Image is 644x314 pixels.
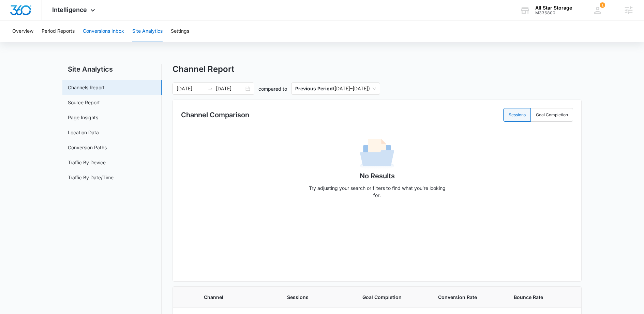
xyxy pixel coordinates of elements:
[216,85,244,92] input: End date
[600,2,605,8] span: 1
[535,11,572,15] div: account id
[535,5,572,11] div: account name
[68,84,105,91] a: Channels Report
[514,294,570,301] span: Bounce Rate
[531,108,573,122] label: Goal Completion
[181,110,249,120] h3: Channel Comparison
[177,85,205,92] input: Start date
[83,20,124,42] button: Conversions Inbox
[132,20,163,42] button: Site Analytics
[68,144,107,151] a: Conversion Paths
[360,137,394,171] img: No Data
[18,40,24,45] img: tab_domain_overview_orange.svg
[295,86,333,91] p: Previous Period
[68,99,100,106] a: Source Report
[287,294,346,301] span: Sessions
[208,86,213,91] span: swap-right
[173,64,234,74] h1: Channel Report
[204,294,271,301] span: Channel
[52,6,87,13] span: Intelligence
[68,129,99,136] a: Location Data
[258,85,287,92] p: compared to
[68,174,114,181] a: Traffic By Date/Time
[12,20,33,42] button: Overview
[171,20,189,42] button: Settings
[305,184,449,199] p: Try adjusting your search or filters to find what you’re looking for.
[26,40,61,45] div: Domain Overview
[42,20,75,42] button: Period Reports
[18,18,75,23] div: Domain: [DOMAIN_NAME]
[68,159,106,166] a: Traffic By Device
[11,11,16,16] img: logo_orange.svg
[68,40,73,45] img: tab_keywords_by_traffic_grey.svg
[362,294,422,301] span: Goal Completion
[600,2,605,8] div: notifications count
[11,18,16,23] img: website_grey.svg
[503,108,531,122] label: Sessions
[68,114,98,121] a: Page Insights
[360,171,395,181] h1: No Results
[75,40,115,45] div: Keywords by Traffic
[208,86,213,91] span: to
[295,83,376,94] span: ( [DATE] – [DATE] )
[19,11,33,16] div: v 4.0.25
[438,294,497,301] span: Conversion Rate
[62,64,162,74] h2: Site Analytics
